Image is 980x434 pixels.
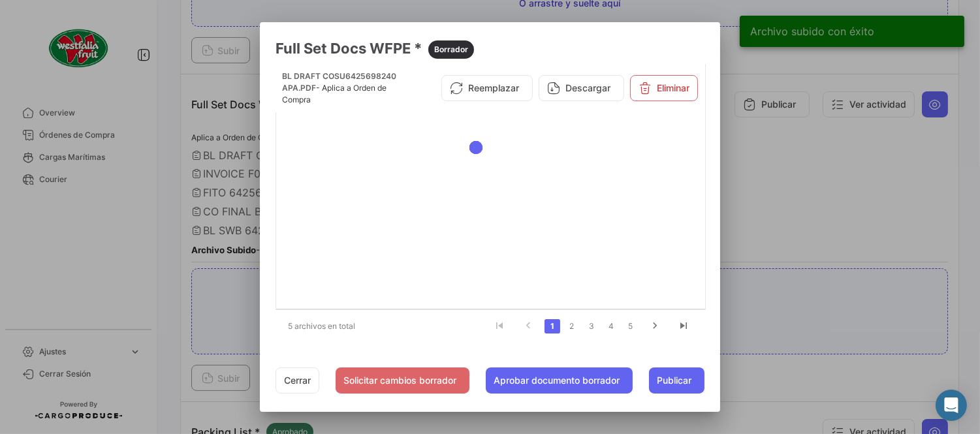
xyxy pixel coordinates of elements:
[276,38,704,59] h3: Full Set Docs WFPE *
[621,315,640,337] li: page 5
[623,319,639,333] a: 5
[657,374,691,387] span: Publicar
[545,319,560,333] a: 1
[441,75,533,101] button: Reemplazar
[603,319,619,333] a: 4
[649,367,704,394] button: Publicar
[282,83,387,104] span: - Aplica a Orden de Compra
[486,367,633,394] button: Aprobar documento borrador
[282,71,396,93] span: BL DRAFT COSU6425698240 APA.PDF
[564,319,580,333] a: 2
[539,75,624,101] button: Descargar
[276,310,391,343] div: 5 archivos en total
[276,367,319,394] button: Cerrar
[516,319,541,333] a: go to previous page
[543,315,562,337] li: page 1
[601,315,621,337] li: page 4
[642,319,667,333] a: go to next page
[562,315,582,337] li: page 2
[487,319,512,333] a: go to first page
[336,367,469,394] button: Solicitar cambios borrador
[582,315,601,337] li: page 3
[630,75,698,101] button: Eliminar
[936,390,967,421] div: Abrir Intercom Messenger
[434,44,468,55] span: Borrador
[671,319,696,333] a: go to last page
[584,319,599,333] a: 3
